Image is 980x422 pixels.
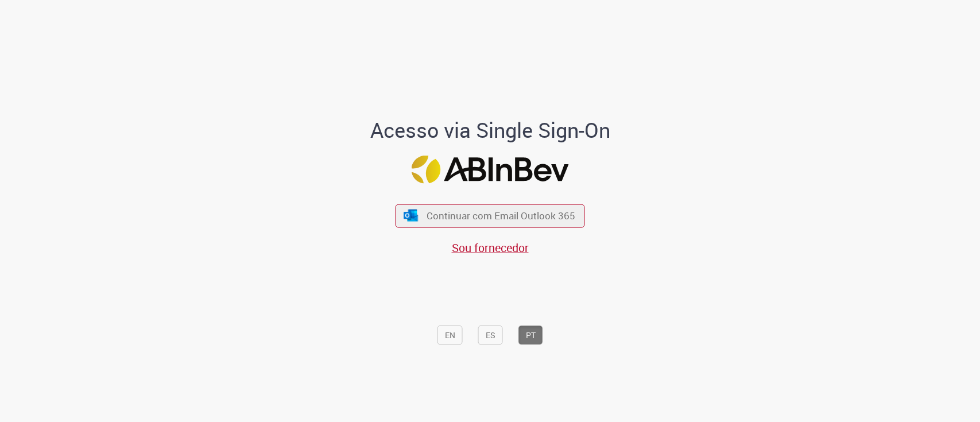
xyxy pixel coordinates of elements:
[331,119,649,142] h1: Acesso via Single Sign-On
[402,210,419,222] img: ícone Azure/Microsoft 360
[396,204,585,227] button: ícone Azure/Microsoft 360 Continuar com Email Outlook 365
[412,156,569,184] img: Logo ABInBev
[427,209,575,222] span: Continuar com Email Outlook 365
[478,326,503,345] button: ES
[518,326,543,345] button: PT
[452,240,529,255] a: Sou fornecedor
[437,326,463,345] button: EN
